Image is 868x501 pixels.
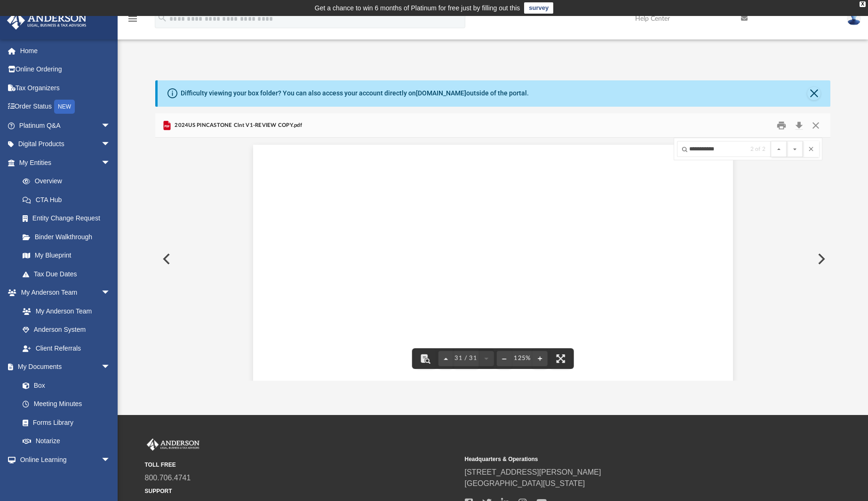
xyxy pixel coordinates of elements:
button: Enter fullscreen [550,348,571,369]
a: Forms Library [13,413,115,432]
div: NEW [54,100,75,114]
span: arrow_drop_down [101,450,120,470]
a: Notarize [13,432,120,451]
div: Document Viewer [155,138,831,380]
a: My Blueprint [13,246,120,265]
div: Get a chance to win 6 months of Platinum for free just by filling out this [315,2,520,14]
button: Zoom in [533,348,548,369]
a: Online Learningarrow_drop_down [7,450,120,469]
span: 2024US PINCASTONE Clnt V1-REVIEW COPY.pdf [173,121,302,130]
i: menu [127,13,138,24]
a: My Anderson Team [13,302,115,321]
input: Search input [677,141,771,157]
div: close [860,1,866,7]
small: SUPPORT [145,487,458,495]
div: Preview [155,113,831,381]
small: TOLL FREE [145,461,458,469]
span: 31 / 31 [453,355,479,361]
a: Courses [13,469,120,488]
a: Binder Walkthrough [13,227,125,246]
span: arrow_drop_down [101,153,120,172]
a: My Documentsarrow_drop_down [7,358,120,376]
button: 31 / 31 [453,348,479,369]
a: menu [127,18,138,24]
button: Print [772,118,791,133]
a: Online Ordering [7,60,125,79]
a: Overview [13,172,125,191]
img: User Pic [847,12,861,25]
button: Close [807,118,824,133]
small: Headquarters & Operations [465,455,778,463]
a: Entity Change Request [13,209,125,228]
button: Zoom out [497,348,512,369]
a: Tax Organizers [7,78,125,97]
a: [STREET_ADDRESS][PERSON_NAME] [465,468,601,476]
span: arrow_drop_down [101,358,120,377]
div: Difficulty viewing your box folder? You can also access your account directly on outside of the p... [181,88,529,98]
a: Order StatusNEW [7,97,125,117]
button: Toggle findbar [414,348,435,369]
a: Digital Productsarrow_drop_down [7,135,125,154]
a: Platinum Q&Aarrow_drop_down [7,116,125,135]
a: CTA Hub [13,190,125,209]
button: Next File [810,246,831,272]
div: Current zoom level [512,355,533,361]
span: arrow_drop_down [101,135,120,154]
button: Close [807,87,820,100]
a: [GEOGRAPHIC_DATA][US_STATE] [465,479,585,487]
a: My Anderson Teamarrow_drop_down [7,283,120,302]
a: [DOMAIN_NAME] [416,89,466,97]
a: survey [524,2,553,14]
a: Box [13,376,115,395]
a: Anderson System [13,321,120,339]
a: Client Referrals [13,339,120,358]
a: My Entitiesarrow_drop_down [7,153,125,172]
div: File preview [155,138,831,380]
button: Previous page [438,348,453,369]
a: Tax Due Dates [13,265,125,283]
a: Home [7,41,125,60]
i: search [157,13,167,23]
button: Download [790,118,807,133]
span: arrow_drop_down [101,116,120,135]
a: Meeting Minutes [13,395,120,414]
span: arrow_drop_down [101,283,120,303]
img: Anderson Advisors Platinum Portal [145,438,201,451]
button: Previous File [155,246,176,272]
span: 2 of 2 [750,146,766,152]
img: Anderson Advisors Platinum Portal [4,11,89,30]
a: 800.706.4741 [145,474,191,482]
